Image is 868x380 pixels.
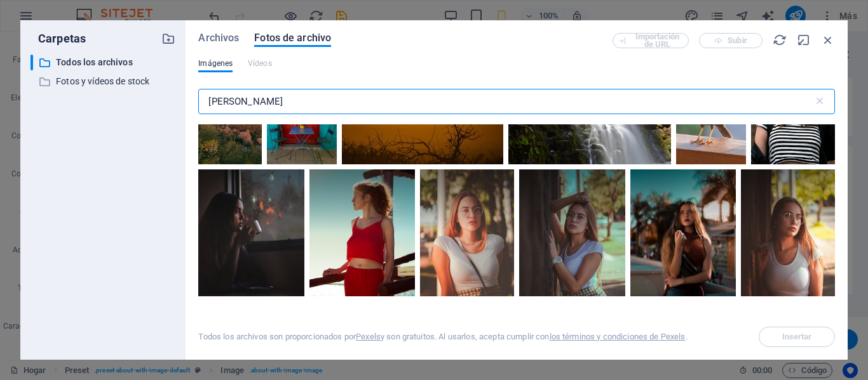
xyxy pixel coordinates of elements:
[198,89,813,114] input: Buscar
[56,57,133,67] font: Todos los archivos
[686,332,688,341] font: .
[248,56,272,71] span: Este tipo de archivo no es compatible con este elemento
[38,32,86,45] font: Carpetas
[759,327,835,347] span: Seleccione un archivo primero
[356,332,381,341] a: Pexels
[56,76,149,86] font: Fotos y vídeos de stock
[198,332,356,341] font: Todos los archivos son proporcionados por
[550,332,686,341] a: los términos y condiciones de Pexels
[198,32,239,44] font: Archivos
[797,33,811,47] i: Minimizar
[773,33,787,47] i: Recargar
[381,332,550,341] font: y son gratuitos. Al usarlos, acepta cumplir con
[254,32,331,44] font: Fotos de archivo
[31,74,175,89] div: Fotos y vídeos de stock
[248,59,272,68] font: Vídeos
[198,59,233,68] font: Imágenes
[161,32,175,46] i: Crear nueva carpeta
[821,33,835,47] i: Cerca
